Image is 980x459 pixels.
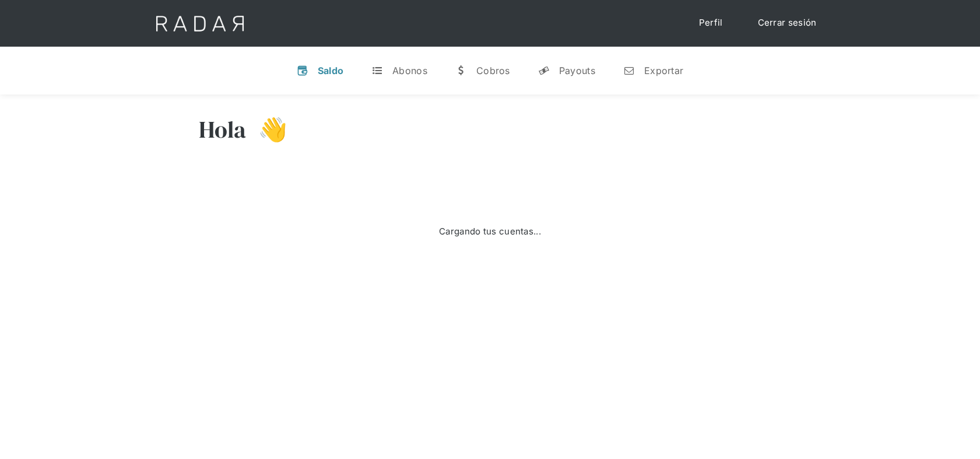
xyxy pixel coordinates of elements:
[371,65,383,76] div: t
[476,65,510,76] div: Cobros
[559,65,595,76] div: Payouts
[297,65,308,76] div: v
[392,65,427,76] div: Abonos
[746,12,828,34] a: Cerrar sesión
[439,225,541,239] div: Cargando tus cuentas...
[199,115,247,144] h3: Hola
[644,65,683,76] div: Exportar
[538,65,550,76] div: y
[687,12,735,34] a: Perfil
[455,65,467,76] div: w
[623,65,635,76] div: n
[318,65,344,76] div: Saldo
[247,115,287,144] h3: 👋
